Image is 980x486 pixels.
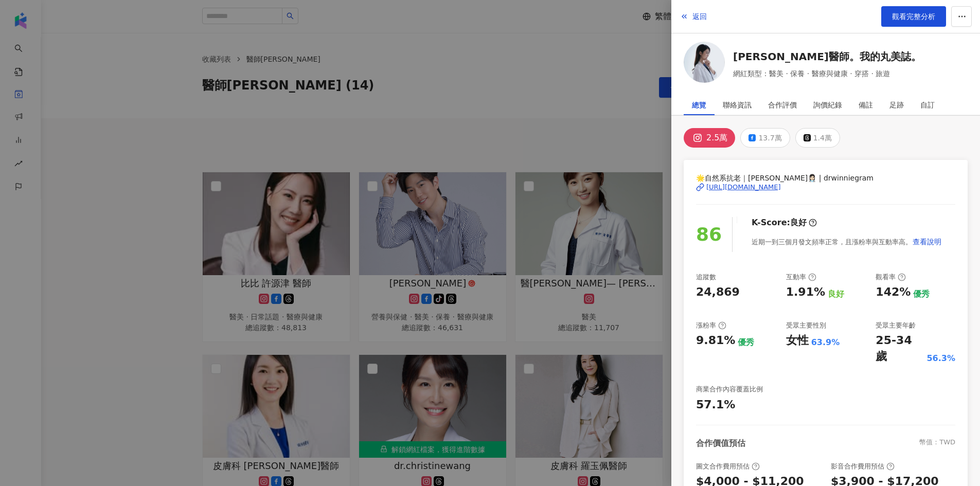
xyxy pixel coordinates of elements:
div: 13.7萬 [758,131,781,145]
div: 漲粉率 [696,321,726,330]
button: 1.4萬 [795,128,840,148]
a: 觀看完整分析 [881,6,946,27]
a: KOL Avatar [684,42,725,86]
div: 受眾主要年齡 [876,321,916,330]
button: 13.7萬 [740,128,790,148]
div: 142% [876,284,911,300]
a: [PERSON_NAME]醫師。我的丸美誌。 [733,49,921,64]
div: 優秀 [913,289,930,300]
div: [URL][DOMAIN_NAME] [706,183,781,192]
div: 63.9% [811,337,840,348]
div: 優秀 [738,337,754,348]
button: 返回 [680,6,707,27]
div: 觀看率 [876,273,906,282]
span: 網紅類型：醫美 · 保養 · 醫療與健康 · 穿搭 · 旅遊 [733,68,921,79]
div: 1.91% [786,284,825,300]
div: 詢價紀錄 [813,95,842,115]
div: 57.1% [696,397,735,413]
div: 24,869 [696,284,740,300]
div: 互動率 [786,273,816,282]
a: [URL][DOMAIN_NAME] [696,183,955,192]
span: 返回 [692,12,707,21]
div: 86 [696,220,722,249]
div: 追蹤數 [696,273,716,282]
div: 良好 [790,217,807,228]
div: 近期一到三個月發文頻率正常，且漲粉率與互動率高。 [752,231,942,252]
div: 商業合作內容覆蓋比例 [696,385,763,394]
div: 總覽 [692,95,706,115]
img: KOL Avatar [684,42,725,83]
div: 合作評價 [768,95,797,115]
div: 良好 [828,289,844,300]
div: 自訂 [920,95,935,115]
div: 25-34 歲 [876,333,924,365]
div: 影音合作費用預估 [831,462,895,471]
span: 🌟自然系抗老｜[PERSON_NAME]👩🏻‍⚕️ | drwinniegram [696,172,955,184]
div: 女性 [786,333,809,349]
div: 聯絡資訊 [723,95,752,115]
div: 足跡 [889,95,904,115]
span: 查看說明 [913,238,941,246]
div: 2.5萬 [706,131,727,145]
span: 觀看完整分析 [892,12,935,21]
button: 2.5萬 [684,128,735,148]
button: 查看說明 [912,231,942,252]
div: 圖文合作費用預估 [696,462,760,471]
div: 9.81% [696,333,735,349]
div: K-Score : [752,217,817,228]
div: 合作價值預估 [696,438,745,449]
div: 1.4萬 [813,131,832,145]
div: 56.3% [926,353,955,364]
div: 受眾主要性別 [786,321,826,330]
div: 幣值：TWD [919,438,955,449]
div: 備註 [859,95,873,115]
